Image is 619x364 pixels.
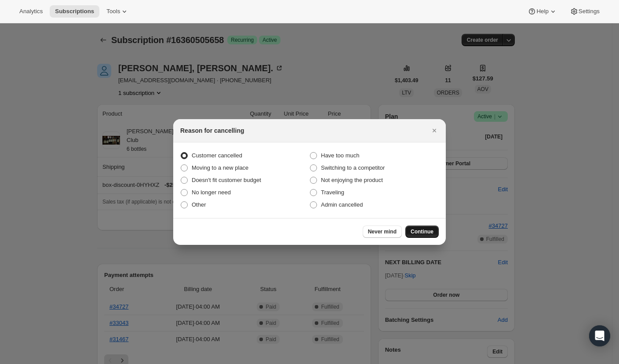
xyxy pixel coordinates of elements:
[368,228,397,235] span: Never mind
[522,5,562,18] button: Help
[192,189,231,196] span: No longer need
[106,8,120,15] span: Tools
[192,152,242,159] span: Customer cancelled
[363,226,402,238] button: Never mind
[321,164,385,171] span: Switching to a competitor
[589,325,610,346] div: Open Intercom Messenger
[579,8,600,15] span: Settings
[321,152,359,159] span: Have too much
[564,5,605,18] button: Settings
[405,226,439,238] button: Continue
[14,5,48,18] button: Analytics
[180,126,244,135] h2: Reason for cancelling
[50,5,99,18] button: Subscriptions
[321,201,363,208] span: Admin cancelled
[101,5,134,18] button: Tools
[19,8,43,15] span: Analytics
[428,124,441,137] button: Close
[55,8,94,15] span: Subscriptions
[321,189,344,196] span: Traveling
[321,177,383,183] span: Not enjoying the product
[192,164,248,171] span: Moving to a new place
[192,177,261,183] span: Doesn't fit customer budget
[192,201,206,208] span: Other
[411,228,433,235] span: Continue
[536,8,548,15] span: Help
